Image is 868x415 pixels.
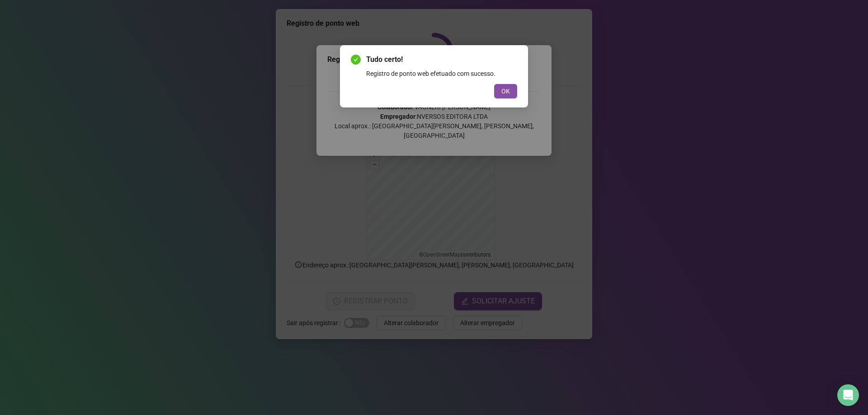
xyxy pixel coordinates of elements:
div: Registro de ponto web efetuado com sucesso. [366,69,517,79]
span: OK [501,86,510,96]
button: OK [494,84,517,98]
div: Open Intercom Messenger [837,384,859,406]
span: check-circle [351,55,361,65]
span: Tudo certo! [366,54,517,65]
